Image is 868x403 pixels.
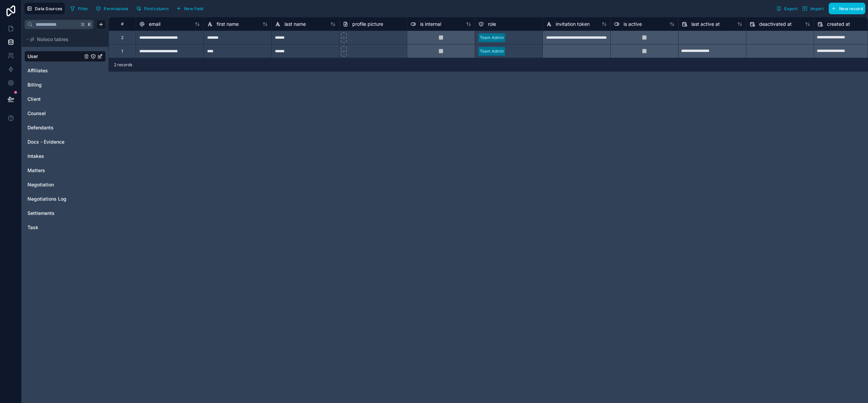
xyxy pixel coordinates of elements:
[27,53,82,60] a: User
[114,62,132,68] span: 2 records
[144,6,169,11] span: Find column
[27,96,82,103] a: Client
[24,165,106,176] div: Matters
[27,124,54,131] span: Defendants
[24,151,106,162] div: Intakes
[174,3,206,14] button: New field
[24,108,106,119] div: Counsel
[826,3,865,14] a: New record
[37,36,68,43] span: Noloco tables
[35,6,62,11] span: Data Sources
[24,35,102,44] button: Noloco tables
[149,21,160,28] span: email
[691,21,720,28] span: last active at
[27,110,82,117] a: Counsel
[27,210,82,217] a: Settlements
[27,210,55,217] span: Settlements
[284,21,306,28] span: last name
[27,224,82,231] a: Task
[27,67,82,74] a: Affiliates
[27,224,38,231] span: Task
[24,79,106,90] div: Billing
[420,21,441,28] span: is internal
[134,3,171,14] button: Find column
[24,179,106,190] div: Negotiation
[93,3,131,14] button: Permissions
[24,194,106,204] div: Negotiations Log
[78,6,88,11] span: Filter
[27,167,82,174] a: Matters
[87,22,92,27] span: K
[27,53,38,60] span: User
[24,65,106,76] div: Affiliates
[810,6,824,11] span: Import
[556,21,590,28] span: invitation token
[27,139,82,145] a: Docs - Evidence
[784,6,797,11] span: Export
[27,196,82,202] a: Negotiations Log
[27,110,46,117] span: Counsel
[24,94,106,105] div: Client
[352,21,383,28] span: profile picture
[27,124,82,131] a: Defendants
[27,139,64,145] span: Docs - Evidence
[24,136,106,147] div: Docs - Evidence
[27,81,42,88] span: Billing
[24,208,106,219] div: Settlements
[774,3,800,14] button: Export
[800,3,826,14] button: Import
[759,21,792,28] span: deactivated at
[27,181,54,188] span: Negotiation
[114,21,131,26] div: #
[184,6,203,11] span: New field
[27,153,44,160] span: Intakes
[27,196,66,202] span: Negotiations Log
[480,35,504,41] div: Team Admin
[829,3,865,14] button: New record
[27,153,82,160] a: Intakes
[27,96,41,103] span: Client
[27,181,82,188] a: Negotiation
[121,49,123,54] div: 1
[24,51,106,62] div: User
[24,3,65,14] button: Data Sources
[104,6,128,11] span: Permissions
[217,21,239,28] span: first name
[121,35,123,40] div: 2
[67,3,91,14] button: Filter
[27,81,82,88] a: Billing
[27,167,45,174] span: Matters
[27,67,48,74] span: Affiliates
[93,3,133,14] a: Permissions
[827,21,850,28] span: created at
[839,6,863,11] span: New record
[24,122,106,133] div: Defendants
[480,48,504,54] div: Team Admin
[624,21,642,28] span: is active
[24,222,106,233] div: Task
[488,21,496,28] span: role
